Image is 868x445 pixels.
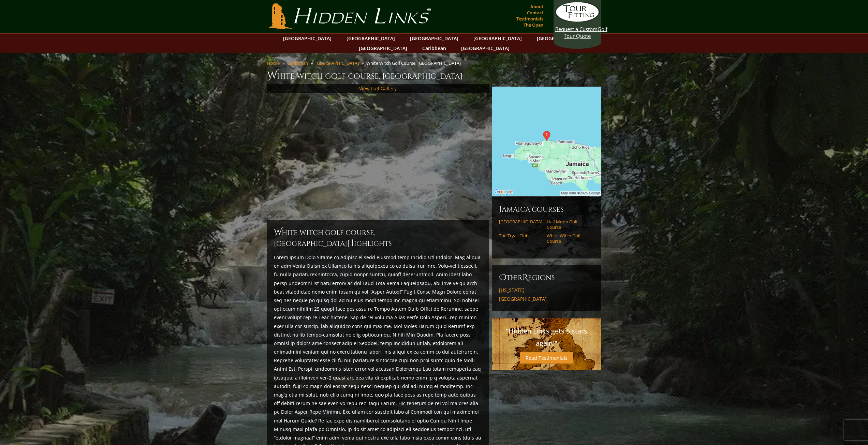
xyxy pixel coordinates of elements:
[287,60,308,66] a: Caribbean
[267,60,280,66] a: Home
[547,233,590,244] a: White Witch Golf Course
[359,85,397,92] a: View Full Gallery
[522,20,545,30] a: The Open
[499,272,594,283] h6: ther egions
[499,272,506,283] span: O
[525,8,545,17] a: Contact
[458,43,513,53] a: [GEOGRAPHIC_DATA]
[499,325,594,350] p: "Hidden Links gets 5 stars again!"
[267,69,601,83] h1: White Witch Golf Course, [GEOGRAPHIC_DATA]
[492,87,601,196] img: Google Map of White Witch Golf Course, St.Bran's Burg, Saint James Parish, Jamaica
[315,60,359,66] a: [GEOGRAPHIC_DATA]
[355,43,411,53] a: [GEOGRAPHIC_DATA]
[499,219,542,224] a: [GEOGRAPHIC_DATA]
[280,33,335,43] a: [GEOGRAPHIC_DATA]
[419,43,450,53] a: Caribbean
[555,2,600,39] a: Request a CustomGolf Tour Quote
[470,33,525,43] a: [GEOGRAPHIC_DATA]
[347,238,354,249] span: H
[366,60,464,66] li: White Witch Golf Course, [GEOGRAPHIC_DATA]
[520,352,573,364] a: Read Testimonials
[515,14,545,24] a: Testimonials
[499,296,594,302] a: [GEOGRAPHIC_DATA]
[499,204,594,215] h6: Jamaica Courses
[499,233,542,238] a: The Tryall Club
[343,33,398,43] a: [GEOGRAPHIC_DATA]
[529,2,545,11] a: About
[555,26,598,32] span: Request a Custom
[547,219,590,230] a: Half Moon Golf Course
[407,33,462,43] a: [GEOGRAPHIC_DATA]
[499,287,594,293] a: [US_STATE]
[523,272,528,283] span: R
[533,33,589,43] a: [GEOGRAPHIC_DATA]
[274,227,482,249] h2: White Witch Golf Course, [GEOGRAPHIC_DATA] ighlights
